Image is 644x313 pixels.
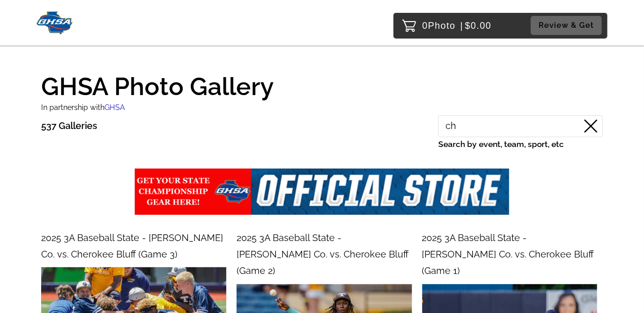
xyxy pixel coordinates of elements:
[41,232,223,260] span: 2025 3A Baseball State - [PERSON_NAME] Co. vs. Cherokee Bluff (Game 3)
[428,17,456,34] span: Photo
[531,16,605,35] a: Review & Get
[422,17,492,34] p: 0 $0.00
[422,232,594,277] span: 2025 3A Baseball State - [PERSON_NAME] Co. vs. Cherokee Bluff (Game 1)
[531,16,602,35] button: Review & Get
[41,103,125,112] small: In partnership with
[460,21,463,31] span: |
[438,137,603,152] label: Search by event, team, sport, etc
[37,11,73,34] img: Snapphound Logo
[237,232,408,277] span: 2025 3A Baseball State - [PERSON_NAME] Co. vs. Cherokee Bluff (Game 2)
[41,65,603,99] h1: GHSA Photo Gallery
[135,169,509,215] img: ghsa%2Fevents%2Fgallery%2Fundefined%2F5fb9f561-abbd-4c28-b40d-30de1d9e5cda
[104,103,125,112] span: GHSA
[41,118,97,134] p: 537 Galleries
